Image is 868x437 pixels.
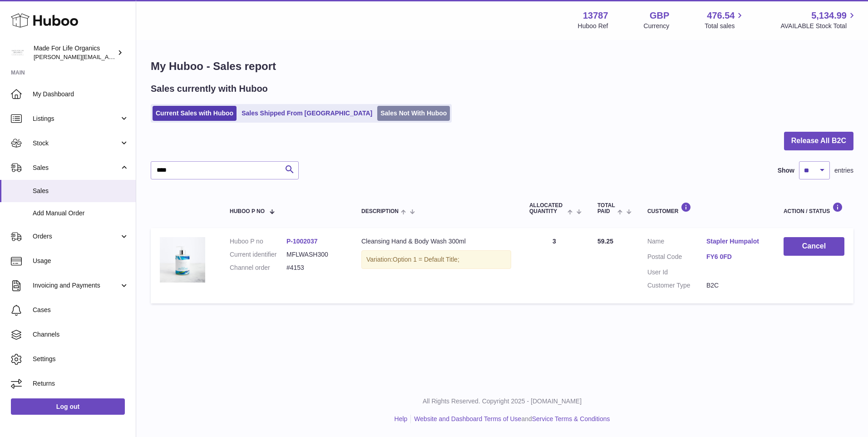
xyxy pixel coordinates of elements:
td: 3 [520,228,588,303]
li: and [411,415,610,423]
span: Sales [33,187,129,195]
span: Stock [33,139,119,148]
span: 476.54 [707,10,735,22]
dt: Name [647,237,706,248]
label: Show [778,166,794,175]
strong: 13787 [583,10,608,22]
span: Sales [33,164,119,172]
span: ALLOCATED Quantity [529,203,565,214]
span: Total sales [705,22,745,30]
h1: My Huboo - Sales report [151,59,853,74]
span: Add Manual Order [33,209,129,218]
a: 476.54 Total sales [705,10,745,30]
a: Website and Dashboard Terms of Use [414,415,521,422]
div: Action / Status [784,202,844,214]
dt: Current identifier [230,250,286,259]
p: All Rights Reserved. Copyright 2025 - [DOMAIN_NAME] [143,397,861,406]
span: Huboo P no [230,209,265,214]
button: Release All B2C [784,132,853,150]
span: Total paid [597,203,615,214]
span: Listings [33,114,119,123]
span: 59.25 [597,238,613,245]
dt: Postal Code [647,253,706,263]
a: Log out [11,398,125,415]
span: Usage [33,257,129,265]
span: Description [361,209,399,214]
button: Cancel [784,237,844,256]
strong: GBP [650,10,669,22]
div: Made For Life Organics [34,44,115,61]
a: Current Sales with Huboo [153,106,237,121]
a: Service Terms & Conditions [532,415,610,422]
dt: Customer Type [647,281,706,290]
span: AVAILABLE Stock Total [780,22,857,30]
dt: Channel order [230,263,286,272]
span: Returns [33,379,129,388]
a: Sales Not With Huboo [377,106,450,121]
a: Sales Shipped From [GEOGRAPHIC_DATA] [238,106,375,121]
img: geoff.winwood@madeforlifeorganics.com [11,46,25,60]
a: Stapler Humpalot [706,237,765,246]
span: Orders [33,232,119,241]
span: entries [834,166,853,175]
span: Invoicing and Payments [33,281,119,290]
span: Cases [33,306,129,314]
a: P-1002037 [286,238,318,245]
div: Cleansing Hand & Body Wash 300ml [361,237,511,246]
div: Huboo Ref [578,22,608,30]
span: [PERSON_NAME][EMAIL_ADDRESS][PERSON_NAME][DOMAIN_NAME] [34,53,231,60]
div: Variation: [361,250,511,269]
a: Help [395,415,408,422]
span: Settings [33,355,129,363]
img: made-for-life-organics-hand-and-body-wash-mflhandwash-1.jpg [160,237,205,283]
dd: MFLWASH300 [286,250,343,259]
span: Option 1 = Default Title; [393,256,459,263]
dd: #4153 [286,263,343,272]
span: My Dashboard [33,90,129,99]
h2: Sales currently with Huboo [151,83,268,95]
div: Customer [647,202,765,214]
a: FY6 0FD [706,253,765,261]
span: Channels [33,330,129,339]
dt: User Id [647,268,706,277]
dd: B2C [706,281,765,290]
div: Currency [644,22,670,30]
a: 5,134.99 AVAILABLE Stock Total [780,10,857,30]
span: 5,134.99 [811,10,847,22]
dt: Huboo P no [230,237,286,246]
